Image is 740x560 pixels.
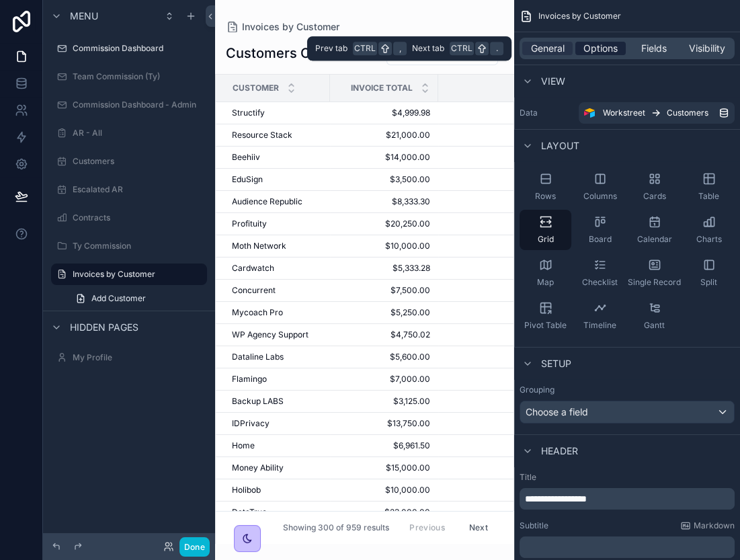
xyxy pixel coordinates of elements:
[73,241,204,251] label: Ty Commission
[524,320,567,331] span: Pivot Table
[538,234,554,245] span: Grid
[491,43,502,54] span: .
[315,43,347,54] span: Prev tab
[73,212,204,223] label: Contracts
[583,42,618,55] span: Options
[538,11,621,22] span: Invoices by Customer
[520,253,571,293] button: Map
[628,167,680,207] button: Cards
[395,43,405,54] span: ,
[531,42,565,55] span: General
[574,296,626,336] button: Timeline
[541,139,579,153] span: Layout
[541,75,565,88] span: View
[233,83,279,93] span: Customer
[353,42,377,55] span: Ctrl
[520,472,735,483] label: Title
[51,179,207,200] a: Escalated AR
[73,71,204,82] label: Team Commission (Ty)
[73,99,204,110] label: Commission Dashboard - Admin
[526,406,588,417] span: Choose a field
[51,207,207,229] a: Contracts
[584,108,595,118] img: Airtable Logo
[574,210,626,250] button: Board
[73,184,204,195] label: Escalated AR
[700,277,717,288] span: Split
[603,108,645,118] span: Workstreet
[412,43,444,54] span: Next tab
[628,277,681,288] span: Single Record
[683,210,735,250] button: Charts
[698,191,719,202] span: Table
[541,357,571,370] span: Setup
[644,320,665,331] span: Gantt
[520,108,573,118] label: Data
[73,43,204,54] label: Commission Dashboard
[541,444,578,458] span: Header
[520,401,735,424] button: Choose a field
[51,94,207,116] a: Commission Dashboard - Admin
[537,277,554,288] span: Map
[91,293,146,304] span: Add Customer
[637,234,672,245] span: Calendar
[73,269,199,280] label: Invoices by Customer
[641,42,667,55] span: Fields
[70,9,98,23] span: Menu
[73,352,204,363] label: My Profile
[520,210,571,250] button: Grid
[574,253,626,293] button: Checklist
[51,151,207,172] a: Customers
[643,191,666,202] span: Cards
[73,128,204,138] label: AR - All
[535,191,556,202] span: Rows
[67,288,207,309] a: Add Customer
[70,321,138,334] span: Hidden pages
[51,235,207,257] a: Ty Commission
[582,277,618,288] span: Checklist
[520,167,571,207] button: Rows
[628,210,680,250] button: Calendar
[583,191,617,202] span: Columns
[583,320,616,331] span: Timeline
[579,102,735,124] a: WorkstreetCustomers
[520,385,554,395] label: Grouping
[694,520,735,531] span: Markdown
[696,234,722,245] span: Charts
[51,66,207,87] a: Team Commission (Ty)
[460,517,497,538] button: Next
[450,42,474,55] span: Ctrl
[51,122,207,144] a: AR - All
[520,296,571,336] button: Pivot Table
[179,537,210,557] button: Done
[574,167,626,207] button: Columns
[283,522,389,533] span: Showing 300 of 959 results
[667,108,708,118] span: Customers
[520,536,735,558] div: scrollable content
[628,296,680,336] button: Gantt
[680,520,735,531] a: Markdown
[683,167,735,207] button: Table
[51,347,207,368] a: My Profile
[628,253,680,293] button: Single Record
[351,83,413,93] span: Invoice Total
[520,520,548,531] label: Subtitle
[689,42,725,55] span: Visibility
[73,156,204,167] label: Customers
[51,264,207,285] a: Invoices by Customer
[520,488,735,510] div: scrollable content
[683,253,735,293] button: Split
[589,234,612,245] span: Board
[51,38,207,59] a: Commission Dashboard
